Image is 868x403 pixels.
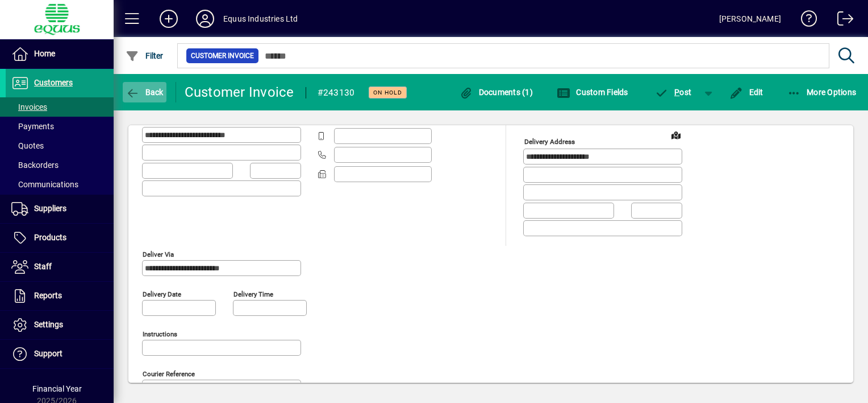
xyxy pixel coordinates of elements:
a: Backorders [6,155,114,175]
a: Reports [6,282,114,310]
span: Back [126,88,164,97]
span: Reports [34,291,62,300]
span: Communications [11,180,78,189]
mat-label: Delivery date [143,290,181,298]
span: Documents (1) [459,88,533,97]
span: P [674,88,679,97]
app-page-header-button: Back [114,82,176,102]
span: Invoices [11,102,47,112]
span: Edit [729,88,763,97]
button: Back [123,82,166,102]
span: ost [655,88,692,97]
a: Products [6,224,114,252]
button: Custom Fields [554,82,631,102]
button: More Options [784,82,859,102]
a: Settings [6,311,114,339]
button: Profile [187,9,223,29]
a: Logout [829,2,854,39]
span: Custom Fields [557,88,628,97]
span: On hold [373,89,402,96]
span: Financial Year [32,384,82,393]
a: Knowledge Base [792,2,817,39]
div: [PERSON_NAME] [719,10,781,28]
mat-label: Deliver via [143,250,174,258]
div: #243130 [318,84,355,102]
span: Settings [34,320,63,329]
a: Staff [6,253,114,281]
span: Filter [126,51,164,60]
span: More Options [787,88,857,97]
button: Edit [727,82,766,102]
button: Add [151,9,187,29]
a: Quotes [6,136,114,155]
button: Documents (1) [456,82,536,102]
a: Support [6,340,114,368]
span: Payments [11,122,54,131]
a: Communications [6,175,114,194]
span: Products [34,233,66,242]
span: Customers [34,78,73,87]
span: Customer Invoice [191,50,254,61]
span: Home [34,49,55,58]
div: Equus Industries Ltd [223,10,298,28]
button: Post [649,82,698,102]
a: Payments [6,117,114,136]
mat-label: Instructions [143,330,177,338]
button: Filter [123,46,166,66]
span: Quotes [11,141,44,150]
a: View on map [667,126,685,144]
div: Customer Invoice [185,83,294,101]
span: Backorders [11,161,59,170]
mat-label: Courier Reference [143,369,195,377]
span: Suppliers [34,204,66,213]
span: Support [34,349,62,358]
mat-label: Delivery time [233,290,273,298]
a: Home [6,40,114,68]
a: Suppliers [6,195,114,223]
span: Staff [34,262,52,271]
a: Invoices [6,97,114,117]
